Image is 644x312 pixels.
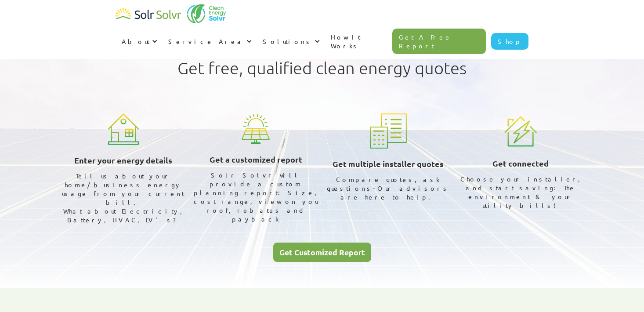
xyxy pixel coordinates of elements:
a: Get A Free Report [392,29,486,54]
h3: Enter your energy details [74,154,172,167]
a: Shop [491,33,528,50]
div: About [122,37,150,46]
div: Service Area [162,28,257,54]
div: Tell us about your home/business energy usage from your current bill. What about Electricity, Bat... [61,171,186,224]
div: Get Customized Report [279,248,365,256]
h3: Get a customized report [210,153,302,166]
h1: Get free, qualified clean energy quotes [177,58,467,78]
a: How It Works [325,24,392,59]
div: Choose your installer, and start saving: The environment & your utility bills! [458,174,584,210]
a: Get Customized Report [273,243,371,262]
div: Service Area [168,37,244,46]
div: Solutions [257,28,325,54]
h3: Get connected [492,157,549,170]
div: Solr Solvr will provide a custom planning report: Size, cost range, view on you roof, rebates and... [193,171,319,223]
div: About [116,28,162,54]
h3: Get multiple installer quotes [333,157,444,171]
div: Compare quotes, ask questions-Our advisors are here to help. [326,175,451,201]
div: Solutions [263,37,312,46]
